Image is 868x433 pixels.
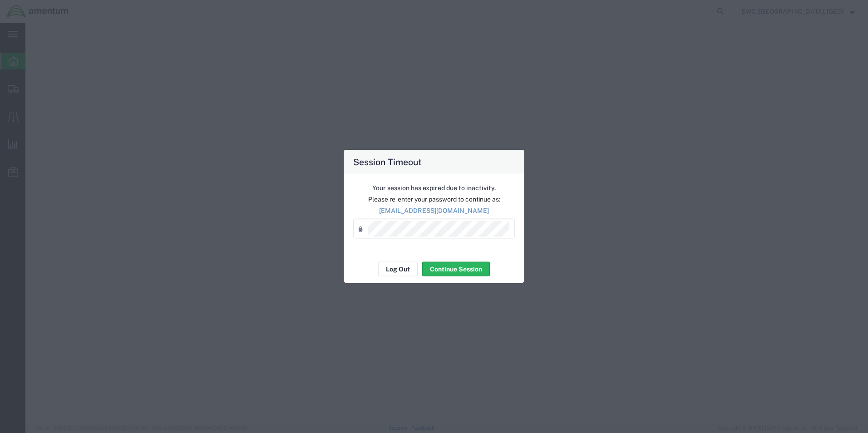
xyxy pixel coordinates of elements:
[353,195,515,204] p: Please re-enter your password to continue as:
[353,183,515,193] p: Your session has expired due to inactivity.
[378,262,418,276] button: Log Out
[422,262,490,276] button: Continue Session
[353,155,422,168] h4: Session Timeout
[353,206,515,216] p: [EMAIL_ADDRESS][DOMAIN_NAME]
